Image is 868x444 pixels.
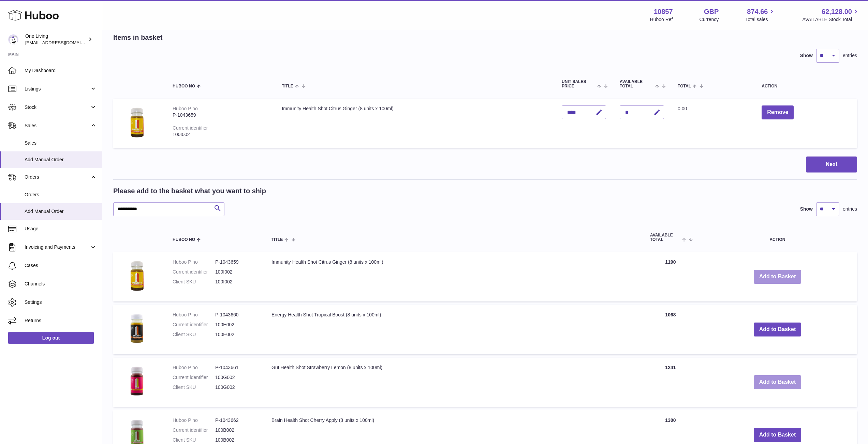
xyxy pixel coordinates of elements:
[113,33,163,42] h2: Items in basket
[650,233,680,242] span: AVAILABLE Total
[25,33,87,46] div: One Living
[282,84,293,88] span: Title
[800,206,813,212] label: Show
[215,417,258,424] dd: P-1043662
[754,428,801,442] button: Add to Basket
[173,384,215,391] dt: Client SKU
[562,80,595,88] span: Unit Sales Price
[700,16,719,23] div: Currency
[173,437,215,443] dt: Client SKU
[643,358,698,407] td: 1241
[8,34,18,45] img: ben@oneliving.com
[822,7,852,16] span: 62,128.00
[173,269,215,275] dt: Current identifier
[173,84,195,88] span: Huboo no
[762,105,794,119] button: Remove
[215,312,258,318] dd: P-1043660
[113,186,266,196] h2: Please add to the basket what you want to ship
[173,237,195,242] span: Huboo no
[25,262,97,269] span: Cases
[25,208,97,215] span: Add Manual Order
[173,112,268,118] div: P-1043659
[215,269,258,275] dd: 100I002
[747,7,768,16] span: 874.66
[173,312,215,318] dt: Huboo P no
[173,131,268,138] div: 100I002
[173,125,208,131] div: Current identifier
[754,375,801,389] button: Add to Basket
[215,374,258,381] dd: 100G002
[120,364,154,398] img: Gut Health Shot Strawberry Lemon (8 units x 100ml)
[25,244,90,250] span: Invoicing and Payments
[173,374,215,381] dt: Current identifier
[25,226,97,232] span: Usage
[173,364,215,371] dt: Huboo P no
[120,105,154,139] img: Immunity Health Shot Citrus Ginger (8 units x 100ml)
[215,279,258,285] dd: 100I002
[8,332,94,344] a: Log out
[215,427,258,433] dd: 100B002
[25,40,100,45] span: [EMAIL_ADDRESS][DOMAIN_NAME]
[173,106,198,111] div: Huboo P no
[25,157,97,163] span: Add Manual Order
[754,323,801,336] button: Add to Basket
[25,104,90,111] span: Stock
[173,322,215,328] dt: Current identifier
[275,99,555,148] td: Immunity Health Shot Citrus Ginger (8 units x 100ml)
[704,7,719,16] strong: GBP
[802,7,860,23] a: 62,128.00 AVAILABLE Stock Total
[173,427,215,433] dt: Current identifier
[678,106,687,111] span: 0.00
[120,259,154,293] img: Immunity Health Shot Citrus Ginger (8 units x 100ml)
[215,322,258,328] dd: 100E002
[25,67,97,74] span: My Dashboard
[215,437,258,443] dd: 100B002
[173,417,215,424] dt: Huboo P no
[120,312,154,346] img: Energy Health Shot Tropical Boost (8 units x 100ml)
[802,16,860,23] span: AVAILABLE Stock Total
[271,237,283,242] span: Title
[620,80,653,88] span: AVAILABLE Total
[215,331,258,338] dd: 100E002
[25,86,90,92] span: Listings
[843,206,857,212] span: entries
[745,7,776,23] a: 874.66 Total sales
[843,52,857,59] span: entries
[25,140,97,146] span: Sales
[25,299,97,306] span: Settings
[173,259,215,265] dt: Huboo P no
[698,226,857,249] th: Action
[654,7,673,16] strong: 10857
[754,270,801,284] button: Add to Basket
[25,317,97,324] span: Returns
[25,192,97,198] span: Orders
[215,259,258,265] dd: P-1043659
[265,358,643,407] td: Gut Health Shot Strawberry Lemon (8 units x 100ml)
[806,157,857,172] button: Next
[265,305,643,354] td: Energy Health Shot Tropical Boost (8 units x 100ml)
[173,331,215,338] dt: Client SKU
[762,84,850,88] div: Action
[643,252,698,301] td: 1190
[643,305,698,354] td: 1068
[265,252,643,301] td: Immunity Health Shot Citrus Ginger (8 units x 100ml)
[215,364,258,371] dd: P-1043661
[650,16,673,23] div: Huboo Ref
[745,16,776,23] span: Total sales
[25,174,90,180] span: Orders
[173,279,215,285] dt: Client SKU
[678,84,691,88] span: Total
[25,281,97,287] span: Channels
[215,384,258,391] dd: 100G002
[25,122,90,129] span: Sales
[800,52,813,59] label: Show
